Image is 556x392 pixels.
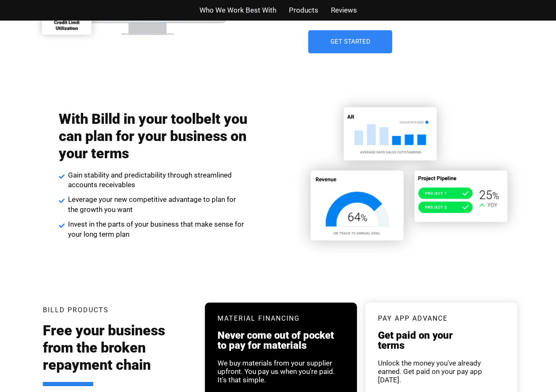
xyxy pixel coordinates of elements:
[378,330,505,350] h3: Get paid on your terms
[43,322,192,386] h2: Free your business from the broken repayment chain
[378,359,505,384] div: Unlock the money you've already earned. Get paid on your pay app [DATE].
[66,170,248,191] span: Gain stability and predictability through streamlined accounts receivables
[218,330,344,350] h3: Never come out of pocket to pay for materials
[43,307,109,314] h3: Billd Products
[66,220,248,240] span: Invest in the parts of your business that make sense for your long term plan
[308,30,392,53] a: Get Started
[378,315,505,322] h3: pay app advance
[331,4,357,16] a: Reviews
[199,4,276,16] a: Who We Work Best With
[218,315,344,322] h3: Material Financing
[59,110,248,162] h2: With Billd in your toolbelt you can plan for your business on your terms
[330,39,370,45] span: Get Started
[66,195,248,215] span: Leverage your new competitive advantage to plan for the growth you want
[289,4,318,16] a: Products
[218,359,344,384] div: We buy materials from your supplier upfront. You pay us when you're paid. It's that simple.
